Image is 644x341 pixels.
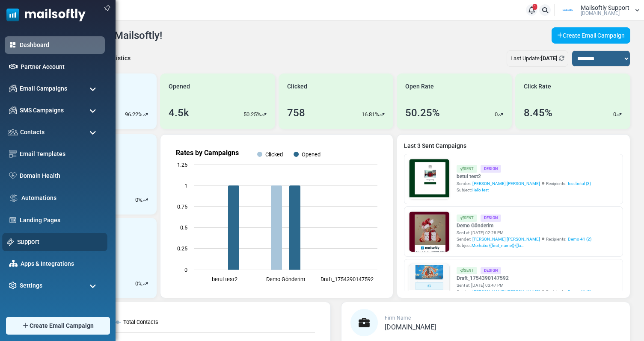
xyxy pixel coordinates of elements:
b: [DATE] [541,55,558,62]
div: Design [481,215,501,222]
span: [PERSON_NAME] [PERSON_NAME] [472,180,540,187]
div: Sent at: [DATE] 02:28 PM [457,229,591,236]
img: dashboard-icon-active.svg [9,41,17,49]
img: support-icon.svg [7,238,14,246]
div: Sender: Recipients: [457,236,591,242]
span: Hello test [472,188,489,192]
a: Demo Gönderim [457,222,591,229]
img: contacts-icon.svg [8,129,18,135]
svg: Rates by Campaigns [167,141,386,291]
div: % [135,279,148,288]
p: 0 [135,279,138,288]
text: Total Contacts [123,319,158,325]
text: 0.25 [177,245,187,252]
img: settings-icon.svg [9,282,17,289]
div: Last Update: [507,50,568,67]
div: Sent [457,215,477,222]
text: Opened [302,151,321,158]
img: workflow.svg [9,193,18,203]
img: User Logo [557,4,579,17]
span: Mailsoftly Support [581,5,629,11]
span: Clicked [287,82,307,91]
span: Contacts [20,128,45,137]
a: Apps & Integrations [21,259,101,268]
text: Draft_1754390147592 [320,276,373,282]
a: Email Templates [20,150,101,159]
p: 96.22% [125,110,142,119]
span: 1 [533,4,537,10]
div: Sender: Recipients: [457,288,591,295]
a: Automations [21,194,101,203]
div: Design [481,165,501,172]
a: Dashboard [20,41,101,50]
img: campaigns-icon.png [9,85,17,92]
a: Demo 41 (2) [568,288,591,295]
a: Support [17,237,103,247]
div: Design [481,267,501,274]
a: Create Email Campaign [552,27,630,44]
div: Sender: Recipients: [457,180,591,187]
img: landing_pages.svg [9,216,17,224]
a: Partner Account [21,62,101,71]
p: 0 [135,196,138,204]
text: 0.75 [177,203,187,210]
div: Sent [457,267,477,274]
div: Subject: [457,242,591,249]
p: 0 [495,110,498,119]
img: email-templates-icon.svg [9,150,17,158]
div: 50.25% [405,105,440,121]
div: % [135,196,148,204]
div: 4.5k [169,105,189,121]
p: 16.81% [362,110,379,119]
a: betul test2 [457,173,591,180]
span: [DOMAIN_NAME] [385,323,436,331]
span: [PERSON_NAME] [PERSON_NAME] [472,236,540,242]
p: 50.25% [243,110,261,119]
a: test betul (3) [568,180,591,187]
div: Subject: [457,187,591,193]
span: Create Email Campaign [30,321,94,330]
a: Demo 41 (2) [568,236,591,242]
span: Click Rate [524,82,551,91]
span: Email Campaigns [20,84,67,93]
a: Domain Health [20,171,101,180]
text: 0 [184,267,187,273]
div: 758 [287,105,305,121]
span: Merhaba {(first_name)} {(la... [472,243,525,248]
a: 1 [526,4,537,16]
div: Sent at: [DATE] 03:47 PM [457,282,591,288]
text: Demo Gönderim [266,276,305,282]
span: Open Rate [405,82,434,91]
text: 1.25 [177,162,187,168]
text: 0.5 [180,224,187,231]
span: SMS Campaigns [20,106,64,115]
a: Last 3 Sent Campaigns [404,141,623,150]
text: Rates by Campaigns [176,149,239,157]
span: Settings [20,281,42,290]
a: User Logo Mailsoftly Support [DOMAIN_NAME] [557,4,640,17]
a: Refresh Stats [559,55,564,62]
span: Firm Name [385,315,411,321]
p: 0 [613,110,616,119]
text: 1 [184,182,187,189]
div: Sent [457,165,477,172]
span: [DOMAIN_NAME] [581,11,620,16]
a: Landing Pages [20,216,101,225]
a: Draft_1754390147592 [457,274,591,282]
text: Clicked [265,151,283,158]
div: 8.45% [524,105,552,121]
span: [PERSON_NAME] [PERSON_NAME] [472,288,540,295]
text: betul test2 [211,276,237,282]
span: Opened [169,82,190,91]
img: domain-health-icon.svg [9,172,17,179]
a: [DOMAIN_NAME] [385,324,436,331]
img: campaigns-icon.png [9,106,17,114]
